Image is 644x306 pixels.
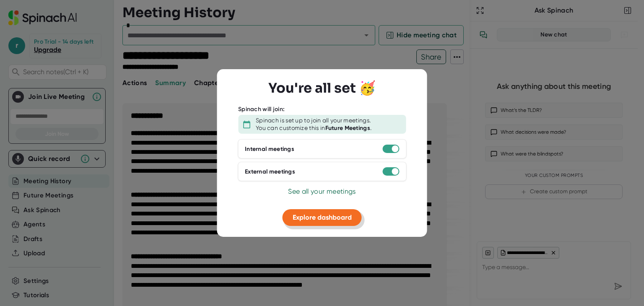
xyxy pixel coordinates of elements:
div: External meetings [245,168,295,176]
h3: You're all set 🥳 [268,80,376,96]
div: Spinach is set up to join all your meetings. [256,117,371,124]
button: See all your meetings [288,187,356,197]
div: You can customize this in . [256,124,371,132]
div: Internal meetings [245,145,294,153]
b: Future Meetings [325,124,371,132]
button: Explore dashboard [283,209,362,226]
span: See all your meetings [288,187,356,195]
div: Spinach will join: [238,106,285,113]
span: Explore dashboard [293,213,352,221]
